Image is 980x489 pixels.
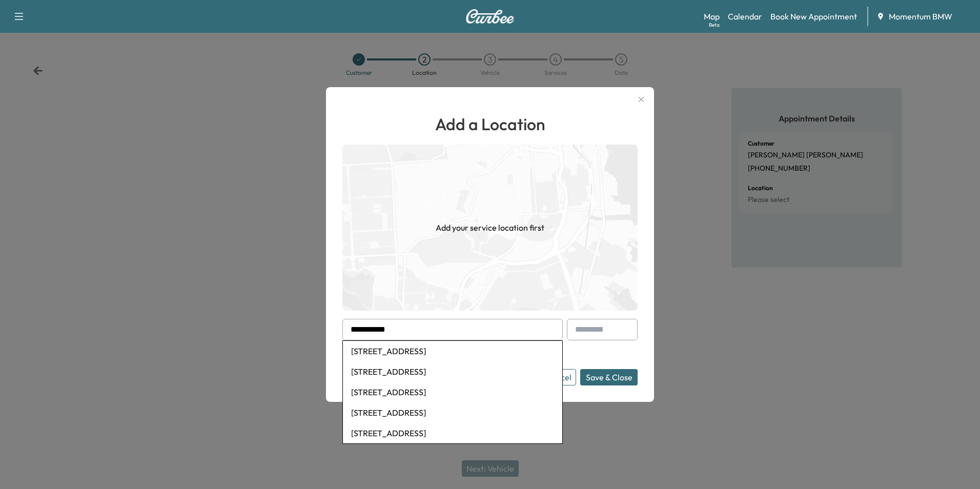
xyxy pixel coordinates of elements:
[580,369,638,385] button: Save & Close
[342,112,638,136] h1: Add a Location
[436,221,544,234] h1: Add your service location first
[342,145,638,311] img: empty-map-CL6vilOE.png
[709,21,720,29] div: Beta
[704,10,720,23] a: MapBeta
[343,341,562,361] li: [STREET_ADDRESS]
[343,402,562,423] li: [STREET_ADDRESS]
[770,10,857,23] a: Book New Appointment
[343,361,562,382] li: [STREET_ADDRESS]
[889,10,952,23] span: Momentum BMW
[343,382,562,402] li: [STREET_ADDRESS]
[343,423,562,443] li: [STREET_ADDRESS]
[465,9,515,24] img: Curbee Logo
[728,10,762,23] a: Calendar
